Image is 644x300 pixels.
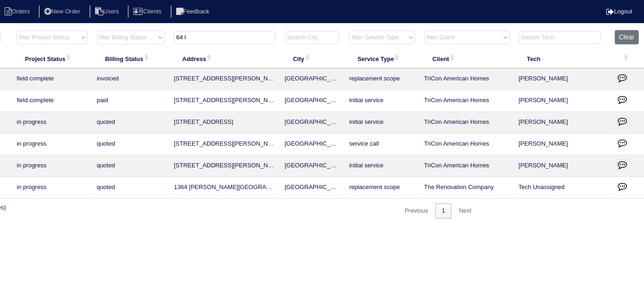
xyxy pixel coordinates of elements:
td: TriCon American Homes [420,134,514,155]
td: in progress [12,112,92,134]
td: [GEOGRAPHIC_DATA] [280,90,345,112]
input: Search Tech [519,31,601,44]
td: [PERSON_NAME] [514,155,611,177]
button: Clear [615,30,638,44]
td: 1364 [PERSON_NAME][GEOGRAPHIC_DATA] [169,177,280,199]
td: [STREET_ADDRESS][PERSON_NAME] [169,90,280,112]
td: field complete [12,68,92,90]
td: [GEOGRAPHIC_DATA] [280,177,345,199]
td: [STREET_ADDRESS] [169,112,280,134]
td: [GEOGRAPHIC_DATA] [280,112,345,134]
td: TriCon American Homes [420,90,514,112]
td: replacement scope [345,177,419,199]
td: initial service [345,90,419,112]
td: TriCon American Homes [420,68,514,90]
td: [PERSON_NAME] [514,90,611,112]
input: Search Address [174,31,275,44]
td: paid [92,90,169,112]
td: in progress [12,155,92,177]
a: Clients [128,8,169,15]
th: Service Type: activate to sort column ascending [345,49,419,68]
td: in progress [12,134,92,155]
td: replacement scope [345,68,419,90]
td: Tech Unassigned [514,177,611,199]
td: The Renovation Company [420,177,514,199]
td: field complete [12,90,92,112]
td: [GEOGRAPHIC_DATA] [280,134,345,155]
li: New Order [39,6,88,18]
a: 1 [435,203,452,219]
td: quoted [92,177,169,199]
li: Clients [128,6,169,18]
td: TriCon American Homes [420,155,514,177]
td: [GEOGRAPHIC_DATA] [280,68,345,90]
td: [PERSON_NAME] [514,134,611,155]
th: Address: activate to sort column ascending [169,49,280,68]
td: [STREET_ADDRESS][PERSON_NAME] [169,134,280,155]
li: Feedback [171,6,217,18]
td: quoted [92,134,169,155]
td: [GEOGRAPHIC_DATA] [280,155,345,177]
td: quoted [92,155,169,177]
td: [STREET_ADDRESS][PERSON_NAME] [169,155,280,177]
a: New Order [39,8,88,15]
th: Billing Status: activate to sort column ascending [92,49,169,68]
td: [PERSON_NAME] [514,68,611,90]
li: Users [89,6,126,18]
a: Logout [606,8,632,15]
th: Tech [514,49,611,68]
th: Project Status: activate to sort column ascending [12,49,92,68]
td: TriCon American Homes [420,112,514,134]
th: Client: activate to sort column ascending [420,49,514,68]
td: initial service [345,155,419,177]
td: service call [345,134,419,155]
a: Users [89,8,126,15]
a: Next [453,203,478,219]
td: invoiced [92,68,169,90]
td: [PERSON_NAME] [514,112,611,134]
input: Search City [285,31,340,44]
td: [STREET_ADDRESS][PERSON_NAME] [169,68,280,90]
td: in progress [12,177,92,199]
a: Previous [398,203,435,219]
td: quoted [92,112,169,134]
td: initial service [345,112,419,134]
th: City: activate to sort column ascending [280,49,345,68]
